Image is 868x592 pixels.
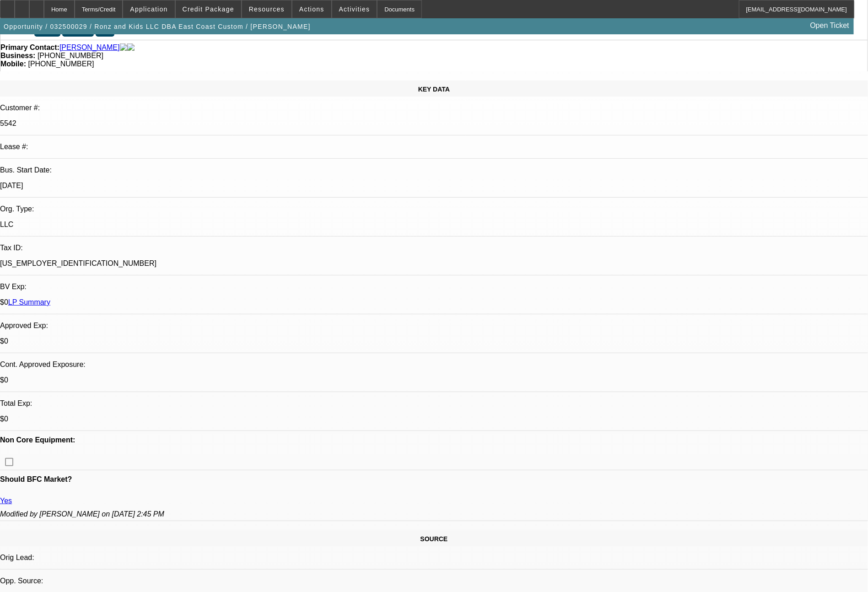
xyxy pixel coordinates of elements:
button: Activities [332,0,377,18]
strong: Primary Contact: [0,43,59,52]
a: Open Ticket [807,18,853,33]
span: [PHONE_NUMBER] [28,60,94,68]
strong: Mobile: [0,60,26,68]
button: Resources [242,0,291,18]
a: LP Summary [8,298,50,306]
span: Activities [339,5,370,13]
strong: Business: [0,52,35,59]
span: Application [130,5,167,13]
span: SOURCE [421,535,448,543]
span: KEY DATA [418,86,450,93]
button: Credit Package [176,0,241,18]
span: [PHONE_NUMBER] [38,52,103,59]
button: Application [123,0,174,18]
button: Actions [292,0,331,18]
span: Credit Package [183,5,234,13]
img: facebook-icon.png [120,43,127,52]
span: Actions [299,5,324,13]
a: [PERSON_NAME] [59,43,120,52]
span: Opportunity / 032500029 / Ronz and Kids LLC DBA East Coast Custom / [PERSON_NAME] [4,23,311,30]
img: linkedin-icon.png [127,43,135,52]
span: Resources [249,5,285,13]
